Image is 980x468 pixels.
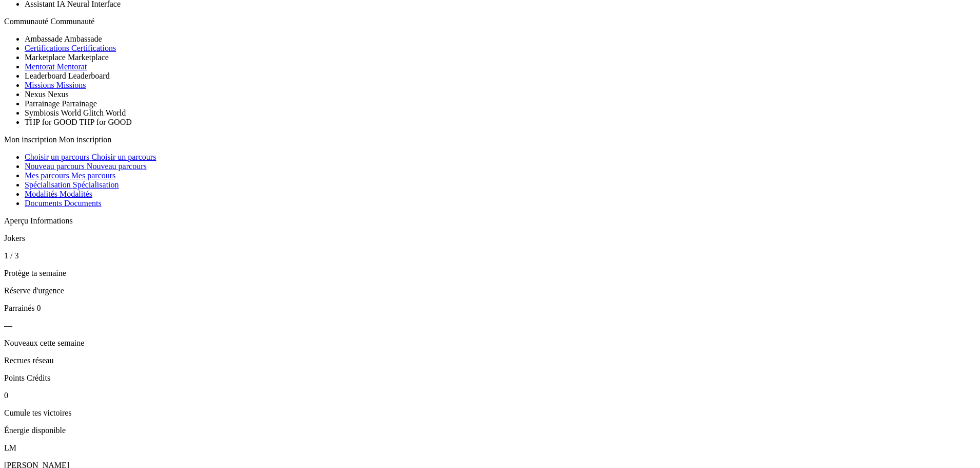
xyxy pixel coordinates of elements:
[4,321,976,330] p: —
[64,199,102,208] span: Documents
[25,53,109,62] span: Marketplace Marketplace
[4,286,976,295] p: Réserve d'urgence
[71,171,116,180] span: Mes parcours
[25,81,86,89] a: Missions Missions
[25,180,119,189] a: Spécialisation Spécialisation
[4,373,25,382] span: Points
[4,426,976,435] p: Énergie disponible
[25,190,92,198] a: Modalités Modalités
[25,44,69,52] span: Certifications
[4,356,976,365] p: Recrues réseau
[4,234,25,242] span: Jokers
[30,216,73,225] span: Informations
[25,99,60,108] span: Parrainage
[59,135,112,144] span: Mon inscription
[25,34,102,43] span: Ambassade Ambassade
[71,44,116,52] span: Certifications
[60,190,92,198] span: Modalités
[73,180,119,189] span: Spécialisation
[27,373,50,382] span: Crédits
[25,108,81,117] span: Symbiosis World
[25,90,69,99] span: Nexus Nexus
[83,108,126,117] span: Glitch World
[25,199,102,208] a: Documents Documents
[25,153,156,161] a: Choisir un parcours Choisir un parcours
[4,408,976,418] p: Cumule tes victoires
[50,17,94,26] span: Communauté
[37,304,41,312] span: 0
[25,180,71,189] span: Spécialisation
[4,304,35,312] span: Parrainés
[56,81,86,89] span: Missions
[25,162,147,171] a: Nouveau parcours Nouveau parcours
[25,99,97,108] span: Parrainage Parrainage
[4,443,16,452] span: LM
[25,71,110,80] span: Leaderboard Leaderboard
[25,71,66,80] span: translation missing: fr.dashboard.community.tabs.leaderboard
[4,391,976,400] p: 0
[68,53,109,62] span: Marketplace
[25,118,77,126] span: THP for GOOD
[57,62,87,71] span: Mentorat
[64,34,102,43] span: Ambassade
[62,99,96,108] span: Parrainage
[4,251,976,260] p: 1 / 3
[25,162,85,171] span: Nouveau parcours
[48,90,69,99] span: Nexus
[25,153,89,161] span: Choisir un parcours
[25,108,126,117] span: Symbiosis World Glitch World
[25,171,69,180] span: Mes parcours
[4,339,976,348] p: Nouveaux cette semaine
[25,81,54,89] span: Missions
[25,44,116,52] a: Certifications Certifications
[25,34,63,43] span: Ambassade
[25,199,62,208] span: Documents
[25,62,87,71] a: Mentorat Mentorat
[4,216,976,435] section: Aperçu rapide
[4,17,48,26] span: Communauté
[25,171,115,180] a: Mes parcours Mes parcours
[25,190,57,198] span: Modalités
[91,153,156,161] span: Choisir un parcours
[87,162,147,171] span: Nouveau parcours
[25,53,66,62] span: Marketplace
[4,135,57,144] span: Mon inscription
[4,216,28,225] span: Aperçu
[68,71,110,80] span: translation missing: fr.dashboard.community.tabs.leaderboard
[25,62,55,71] span: Mentorat
[79,118,132,126] span: THP for GOOD
[4,269,976,278] p: Protège ta semaine
[25,90,46,99] span: Nexus
[25,118,132,126] span: THP for GOOD THP for GOOD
